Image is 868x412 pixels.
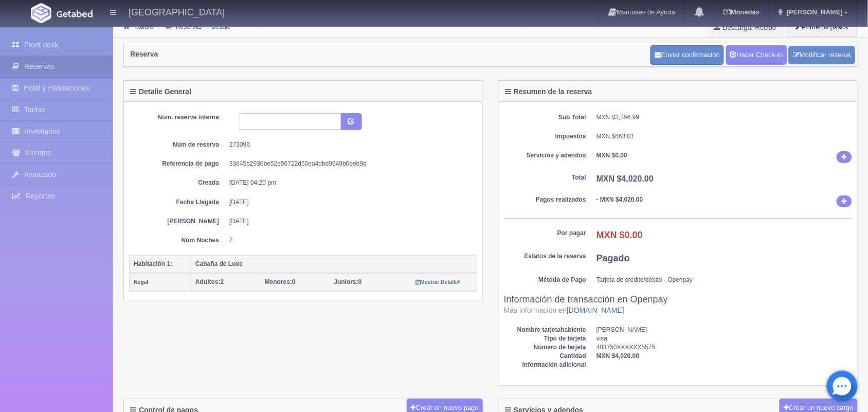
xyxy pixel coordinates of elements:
[504,334,586,343] dt: Tipo de tarjeta
[504,276,586,284] dt: Método de Pago
[596,352,639,360] b: MXN $4,020.00
[504,343,586,352] dt: Número de tarjeta
[596,132,852,141] dd: MXN $663.01
[265,278,296,285] span: 0
[137,159,219,168] dt: Referencia de pago
[596,113,852,122] dd: MXN $3,356.99
[788,17,857,37] button: Primeros pasos
[504,252,586,261] dt: Estatus de la reserva
[137,140,219,149] dt: Núm de reserva
[789,46,855,65] a: Modificar reserva
[650,45,724,65] button: Enviar confirmación
[596,253,630,263] b: Pagado
[504,306,624,314] small: Más información en
[596,343,852,352] dd: 403750XXXXXX5575
[596,152,627,159] b: MXN $0.00
[229,217,469,226] dd: [DATE]
[596,326,852,334] dd: [PERSON_NAME]
[137,217,219,226] dt: [PERSON_NAME]
[137,113,219,122] dt: Núm. reserva interna
[504,361,586,369] dt: Información adicional
[596,276,852,284] dd: Tarjeta de crédito/débito - Openpay
[596,174,654,183] b: MXN $4,020.00
[504,352,586,361] dt: Cantidad
[176,23,202,30] a: Reservas
[57,10,93,17] img: Getabed
[504,326,586,334] dt: Nombre tarjetahabiente
[504,173,586,182] dt: Total
[724,8,759,16] b: Monedas
[784,8,843,16] span: [PERSON_NAME]
[229,236,469,245] dd: 2
[195,278,221,285] strong: Adultos:
[504,195,586,204] dt: Pagos realizados
[229,140,469,149] dd: 273096
[265,278,292,285] strong: Menores:
[130,88,191,96] h4: Detalle General
[504,132,586,141] dt: Impuestos
[229,178,469,187] dd: [DATE] 04:20 pm
[504,151,586,160] dt: Servicios y adendos
[504,295,852,315] h3: Información de transacción en Openpay
[504,229,586,238] dt: Por pagar
[567,306,624,314] a: [DOMAIN_NAME]
[596,334,852,343] dd: visa
[130,50,158,58] h4: Reserva
[137,178,219,187] dt: Creada
[229,159,469,168] dd: 33d45b2936be52e56722d50ea4dbd9649b0eeb9d
[195,278,224,285] span: 2
[134,279,148,285] small: Nogal
[229,198,469,207] dd: [DATE]
[129,5,225,18] h4: [GEOGRAPHIC_DATA]
[31,3,51,23] img: Getabed
[134,260,172,267] b: Habitación 1:
[133,23,153,30] a: Tablero
[415,278,460,285] a: Mostrar Detalle
[191,255,477,273] th: Cabaña de Luxe
[334,278,358,285] strong: Juniors:
[596,196,643,203] b: - MXN $4,020.00
[415,279,460,285] small: Mostrar Detalle
[137,198,219,207] dt: Fecha Llegada
[596,230,643,240] b: MXN $0.00
[726,45,787,65] a: Hacer Check-In
[137,236,219,245] dt: Núm Noches
[709,17,782,38] a: Descargar Recibo
[334,278,362,285] span: 0
[504,113,586,122] dt: Sub Total
[505,88,592,96] h4: Resumen de la reserva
